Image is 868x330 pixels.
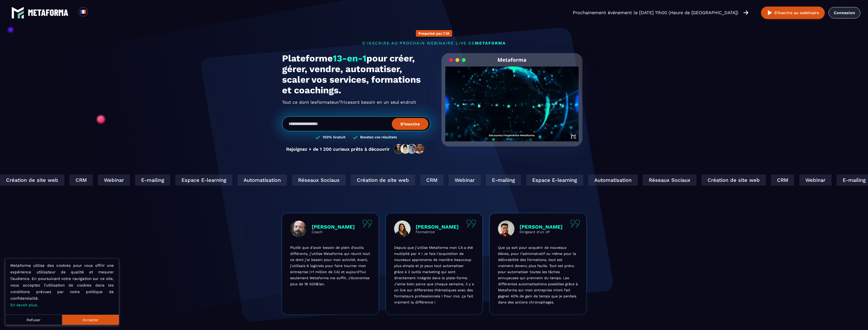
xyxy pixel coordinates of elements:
[392,144,426,154] img: community-people
[88,7,100,18] div: Search for option
[449,58,466,62] img: loading
[743,10,748,15] img: arrow-right
[212,174,262,186] div: Automatisation
[92,10,96,16] input: Search for option
[746,174,769,186] div: CRM
[290,221,307,237] img: profile
[466,220,476,227] img: quote
[282,41,586,46] p: s'inscrire au prochain webinaire live de
[353,135,358,140] img: checked
[10,262,114,308] p: Metaforma utilise des cookies pour vous offrir une expérience utilisateur de qualité et mesurer l...
[498,245,578,305] p: Que ça soit pour acquérir de nouveaux élèves, pour l’administratif ou même pour la délivrabilité ...
[416,230,459,234] p: Formatrice
[312,224,355,230] p: [PERSON_NAME]
[362,220,372,227] img: quote
[475,41,506,46] span: METAFORMA
[312,230,355,234] p: Coach
[520,224,563,230] p: [PERSON_NAME]
[325,174,390,186] div: Création de site web
[5,315,62,325] button: Refuser
[282,53,430,96] h1: Plateforme pour créer, gérer, vendre, automatiser, scaler vos services, formations et coachings.
[418,31,450,35] p: Propulsé par l'IA
[150,174,207,186] div: Espace E-learning
[333,53,366,64] span: 13-en-1
[395,174,418,186] div: CRM
[811,174,846,186] div: E-mailing
[10,303,38,307] a: En savoir plus.
[573,9,738,16] p: Prochainement événement le [DATE] 11h00 (Heure de [GEOGRAPHIC_DATA])
[11,6,24,19] img: logo
[394,245,474,305] p: Depuis que j’utilise Metaforma mon CA a été multiplié par 4 ! Je fais l’acquisition de nouveaux a...
[761,7,825,19] button: S’inscrire au webinaire
[323,135,345,140] h3: 100% Gratuit
[267,174,320,186] div: Réseaux Sociaux
[774,174,806,186] div: Webinar
[445,67,579,133] video: Your browser does not support the video tag.
[316,135,320,140] img: checked
[282,98,430,106] h2: Tout ce dont les ont besoin en un seul endroit
[110,174,145,186] div: E-mailing
[676,174,741,186] div: Création de site web
[392,118,428,130] button: S’inscrire
[460,174,496,186] div: E-mailing
[828,7,860,18] a: Connexion
[44,174,67,186] div: CRM
[416,224,459,230] p: [PERSON_NAME]
[286,146,390,152] p: Rejoignez + de 1 200 curieux prêts à découvrir
[28,9,68,16] img: logo
[501,174,558,186] div: Espace E-learning
[520,230,563,234] p: Dirigeant d'un OF
[570,220,580,227] img: quote
[423,174,455,186] div: Webinar
[498,221,514,237] img: profile
[563,174,612,186] div: Automatisation
[72,174,105,186] div: Webinar
[80,9,86,15] img: fr
[617,174,671,186] div: Réseaux Sociaux
[360,135,397,140] h3: Boostez vos résultats
[290,245,370,287] p: Plutôt que d’avoir besoin de plein d’outils différents, j’utilise Metaforma qui réunit tout ce do...
[317,98,353,106] span: Formateur/Trices
[497,53,526,67] h2: Metaforma
[394,221,411,237] img: profile
[767,10,773,16] img: play
[62,315,119,325] button: Accepter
